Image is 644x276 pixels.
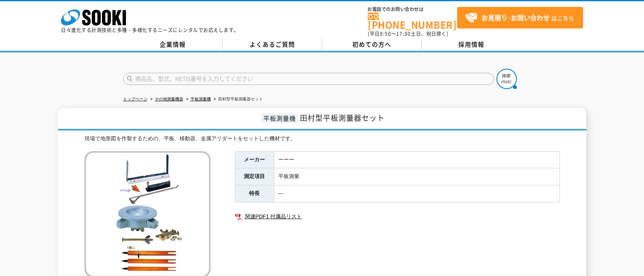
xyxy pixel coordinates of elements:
th: メーカー [235,151,274,168]
a: その他測量機器 [155,97,183,101]
a: 初めての方へ [322,39,422,51]
span: 8:50 [380,30,391,37]
p: 日々進化する計測技術と多種・多様化するニーズにレンタルでお応えします。 [61,28,239,33]
li: 田村型平板測量器セット [212,95,263,104]
span: はこちら [465,12,574,24]
a: 企業情報 [123,39,223,51]
a: 関連PDF1 付属品リスト [235,211,560,222]
a: よくあるご質問 [223,39,322,51]
span: お電話でのお問い合わせは [368,7,457,12]
a: トップページ [123,97,147,101]
span: 田村型平板測量器セット [300,112,385,123]
img: btn_search.png [497,69,517,89]
a: [PHONE_NUMBER] [368,13,457,29]
div: 現場で地形図を作製するための、平板、移動器、金属アリダートをセットした機材です。 [85,135,560,143]
td: ーーー [274,151,559,168]
span: 平板測量機 [261,113,298,123]
td: ― [274,185,559,202]
span: 初めての方へ [352,40,391,49]
a: 採用情報 [422,39,521,51]
input: 商品名、型式、NETIS番号を入力してください [123,73,494,85]
strong: お見積り･お問い合わせ [481,13,550,22]
td: 平板測量 [274,168,559,185]
span: (平日 ～ 土日、祝日除く) [368,30,448,37]
a: 平板測量機 [191,97,211,101]
th: 特長 [235,185,274,202]
span: 17:30 [396,30,411,37]
th: 測定項目 [235,168,274,185]
a: お見積り･お問い合わせはこちら [457,7,583,28]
